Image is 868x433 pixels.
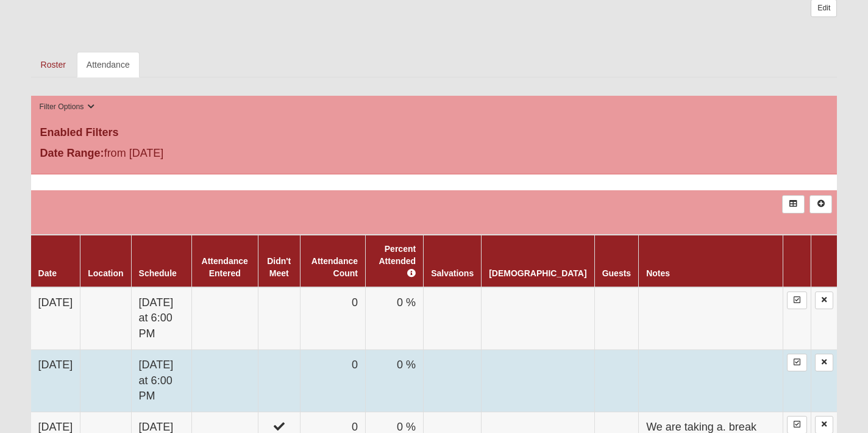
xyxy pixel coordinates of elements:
[787,292,807,309] a: Enter Attendance
[646,268,670,278] a: Notes
[815,292,833,309] a: Delete
[782,195,805,213] a: Export to Excel
[267,256,291,278] a: Didn't Meet
[202,256,248,278] a: Attendance Entered
[88,268,123,278] a: Location
[300,349,365,412] td: 0
[31,287,80,350] td: [DATE]
[131,287,191,350] td: [DATE] at 6:00 PM
[594,235,638,287] th: Guests
[31,52,76,77] a: Roster
[40,145,104,162] label: Date Range:
[40,126,828,140] h4: Enabled Filters
[311,256,358,278] a: Attendance Count
[424,235,482,287] th: Salvations
[787,354,807,371] a: Enter Attendance
[482,235,594,287] th: [DEMOGRAPHIC_DATA]
[31,145,300,165] div: from [DATE]
[300,287,365,350] td: 0
[366,287,424,350] td: 0 %
[77,52,140,77] a: Attendance
[36,101,99,113] button: Filter Options
[31,349,80,412] td: [DATE]
[815,354,833,371] a: Delete
[809,195,832,213] a: Alt+N
[366,349,424,412] td: 0 %
[38,268,57,278] a: Date
[139,268,177,278] a: Schedule
[379,244,416,278] a: Percent Attended
[131,349,191,412] td: [DATE] at 6:00 PM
